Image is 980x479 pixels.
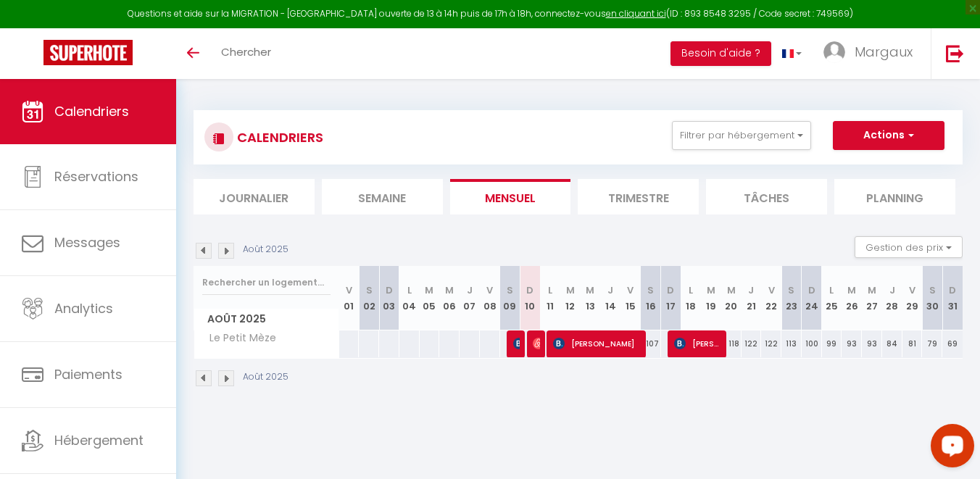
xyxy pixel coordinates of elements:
th: 07 [460,266,480,330]
div: 81 [902,330,923,357]
abbr: J [607,283,613,297]
th: 01 [339,266,360,330]
span: Hébergement [54,431,144,449]
abbr: V [486,283,493,297]
th: 31 [942,266,963,330]
abbr: M [707,283,715,297]
img: logout [946,44,964,62]
abbr: J [889,283,895,297]
li: Semaine [322,179,443,214]
th: 12 [560,266,581,330]
button: Besoin d'aide ? [670,41,771,66]
div: 122 [742,330,762,357]
th: 09 [500,266,520,330]
abbr: S [507,283,513,297]
abbr: V [768,283,775,297]
h3: CALENDRIERS [233,121,323,154]
a: Chercher [210,28,282,79]
th: 14 [600,266,620,330]
a: en cliquant ici [606,7,666,20]
div: 113 [781,330,802,357]
th: 29 [902,266,923,330]
abbr: D [667,283,674,297]
img: ... [823,41,845,63]
abbr: L [407,283,412,297]
span: Août 2025 [194,309,339,330]
th: 08 [480,266,500,330]
span: [PERSON_NAME] [553,330,641,357]
th: 06 [439,266,460,330]
abbr: L [548,283,552,297]
th: 27 [862,266,882,330]
abbr: D [386,283,393,297]
div: 99 [822,330,842,357]
th: 30 [922,266,942,330]
div: 122 [761,330,781,357]
abbr: M [425,283,433,297]
th: 18 [681,266,701,330]
abbr: D [949,283,956,297]
abbr: D [808,283,815,297]
abbr: M [868,283,876,297]
abbr: D [526,283,533,297]
abbr: J [748,283,754,297]
a: ... Margaux [813,28,931,79]
p: Août 2025 [243,243,288,257]
div: 118 [721,330,742,357]
abbr: S [366,283,373,297]
span: [PERSON_NAME] [533,330,539,357]
div: 93 [862,330,882,357]
li: Journalier [194,179,315,214]
th: 20 [721,266,742,330]
abbr: M [727,283,736,297]
th: 10 [520,266,540,330]
th: 16 [641,266,661,330]
div: 84 [882,330,902,357]
th: 15 [620,266,641,330]
abbr: V [627,283,634,297]
p: Août 2025 [243,370,288,384]
abbr: S [788,283,794,297]
th: 04 [399,266,420,330]
span: [PERSON_NAME] [513,330,520,357]
li: Planning [834,179,955,214]
li: Mensuel [450,179,571,214]
abbr: M [586,283,594,297]
li: Tâches [706,179,827,214]
th: 22 [761,266,781,330]
span: Margaux [855,43,913,61]
span: [PERSON_NAME] [674,330,721,357]
div: 107 [641,330,661,357]
th: 11 [540,266,560,330]
input: Rechercher un logement... [202,270,331,296]
th: 13 [581,266,601,330]
th: 02 [359,266,379,330]
abbr: L [689,283,693,297]
span: Le Petit Mèze [196,330,280,346]
button: Actions [833,121,944,150]
abbr: V [909,283,915,297]
abbr: L [829,283,834,297]
img: Super Booking [43,40,133,65]
th: 19 [701,266,721,330]
div: 93 [842,330,862,357]
abbr: M [445,283,454,297]
iframe: LiveChat chat widget [919,418,980,479]
th: 17 [661,266,681,330]
button: Gestion des prix [855,236,963,258]
span: Analytics [54,299,113,317]
li: Trimestre [578,179,699,214]
span: Réservations [54,167,138,186]
span: Chercher [221,44,271,59]
abbr: M [847,283,856,297]
div: 79 [922,330,942,357]
abbr: M [566,283,575,297]
abbr: S [929,283,936,297]
button: Filtrer par hébergement [672,121,811,150]
span: Paiements [54,365,122,383]
th: 05 [420,266,440,330]
th: 28 [882,266,902,330]
div: 69 [942,330,963,357]
abbr: V [346,283,352,297]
